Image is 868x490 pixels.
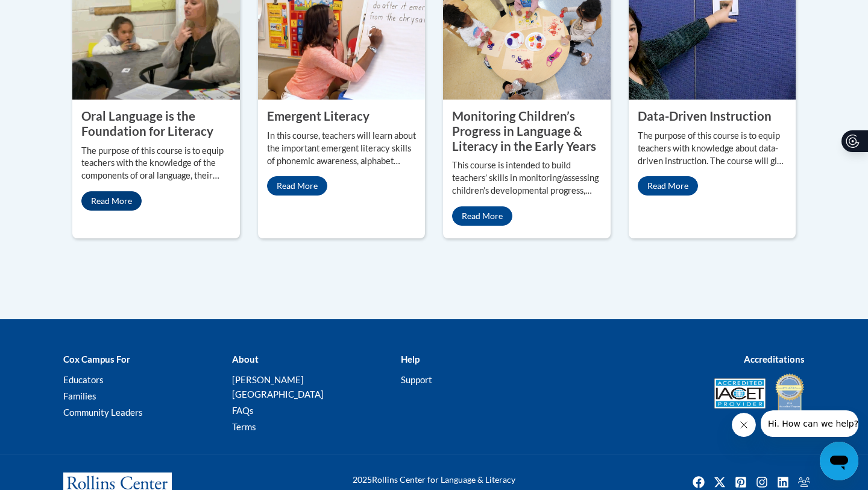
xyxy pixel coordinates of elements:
[638,130,787,168] p: The purpose of this course is to equip teachers with knowledge about data-driven instruction. The...
[638,176,698,196] a: Read More
[232,405,254,416] a: FAQs
[267,130,417,168] p: In this course, teachers will learn about the important emergent literacy skills of phonemic awar...
[452,109,596,153] property: Monitoring Children’s Progress in Language & Literacy in the Early Years
[232,374,324,399] a: [PERSON_NAME][GEOGRAPHIC_DATA]
[452,206,512,226] a: Read More
[81,145,231,183] p: The purpose of this course is to equip teachers with the knowledge of the components of oral lang...
[63,390,96,401] a: Families
[638,109,772,123] property: Data-Driven Instruction
[267,109,370,123] property: Emergent Literacy
[353,474,372,485] span: 2025
[63,374,104,385] a: Educators
[267,176,327,196] a: Read More
[63,407,143,418] a: Community Leaders
[820,442,858,480] iframe: Button to launch messaging window
[732,413,756,437] iframe: Close message
[775,372,805,415] img: IDA® Accredited
[744,354,805,364] b: Accreditations
[714,378,766,409] img: Accredited IACET® Provider
[401,374,432,385] a: Support
[401,354,420,364] b: Help
[63,354,130,364] b: Cox Campus For
[232,421,256,432] a: Terms
[81,109,213,138] property: Oral Language is the Foundation for Literacy
[81,191,142,211] a: Read More
[761,410,858,437] iframe: Message from company
[232,354,259,364] b: About
[452,159,602,197] p: This course is intended to build teachers’ skills in monitoring/assessing children’s developmenta...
